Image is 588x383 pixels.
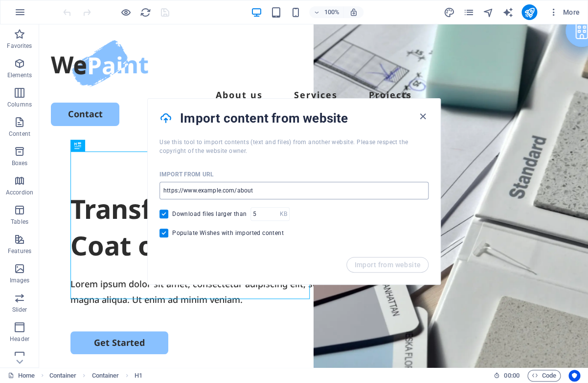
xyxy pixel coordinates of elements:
[7,101,32,108] p: Columns
[482,6,494,18] button: navigator
[443,6,455,18] button: design
[120,6,132,18] button: Click here to leave preview mode and continue editing
[482,7,494,18] i: Navigator
[140,7,151,18] i: Reload page
[10,335,29,343] p: Header
[12,159,28,167] p: Boxes
[159,170,214,178] p: Import from URL
[7,71,32,79] p: Elements
[49,370,142,382] nav: breadcrumb
[463,7,474,18] i: Pages (Ctrl+Alt+S)
[568,370,580,382] button: Usercentrics
[511,372,512,379] span: :
[324,6,339,18] h6: 100%
[494,370,520,382] h6: Session time
[463,6,475,18] button: pages
[549,7,580,17] span: More
[135,370,142,382] span: Click to select. Double-click to edit
[443,7,454,18] i: Design (Ctrl+Alt+Y)
[9,130,30,138] p: Content
[6,189,33,196] p: Accordion
[8,247,31,255] p: Features
[159,139,408,154] span: Use this tool to import contents (text and files) from another website. Please respect the copyri...
[159,182,429,199] input: https://www.example.com/about
[523,7,535,18] i: Publish
[49,370,77,382] span: Click to select. Double-click to edit
[11,218,28,226] p: Tables
[250,207,279,221] input: 5
[504,370,519,382] span: 00 00
[8,370,35,382] a: Click to cancel selection. Double-click to open Pages
[12,306,27,314] p: Slider
[139,6,151,18] button: reload
[172,229,284,237] span: Populate Wishes with imported content
[180,110,417,126] h4: Import content from website
[532,370,556,382] span: Code
[502,6,514,18] button: text_generator
[92,370,119,382] span: Click to select. Double-click to edit
[279,209,287,219] p: KB
[349,8,358,17] i: On resize automatically adjust zoom level to fit chosen device.
[7,42,32,50] p: Favorites
[10,277,30,284] p: Images
[521,4,537,20] button: publish
[502,7,513,18] i: AI Writer
[172,210,247,218] span: Download files larger than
